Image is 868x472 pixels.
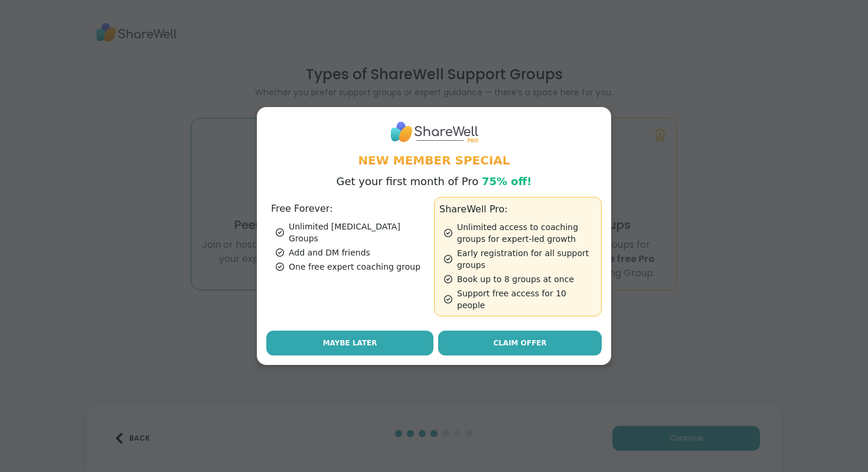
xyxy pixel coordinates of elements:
button: Maybe Later [266,331,433,355]
div: Unlimited access to coaching groups for expert-led growth [444,221,596,245]
a: Claim Offer [438,331,602,355]
span: 75% off! [482,175,532,187]
h1: New Member Special [266,152,602,169]
div: Book up to 8 groups at once [444,273,596,285]
div: Early registration for all support groups [444,247,596,271]
div: Unlimited [MEDICAL_DATA] Groups [276,221,429,244]
div: Support free access for 10 people [444,287,596,311]
div: Add and DM friends [276,247,429,258]
h3: Free Forever: [271,202,429,216]
span: Maybe Later [323,338,377,348]
img: ShareWell Logo [390,117,478,147]
p: Get your first month of Pro [337,173,532,190]
span: Claim Offer [493,338,546,348]
h3: ShareWell Pro: [439,202,596,216]
div: One free expert coaching group [276,261,429,273]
